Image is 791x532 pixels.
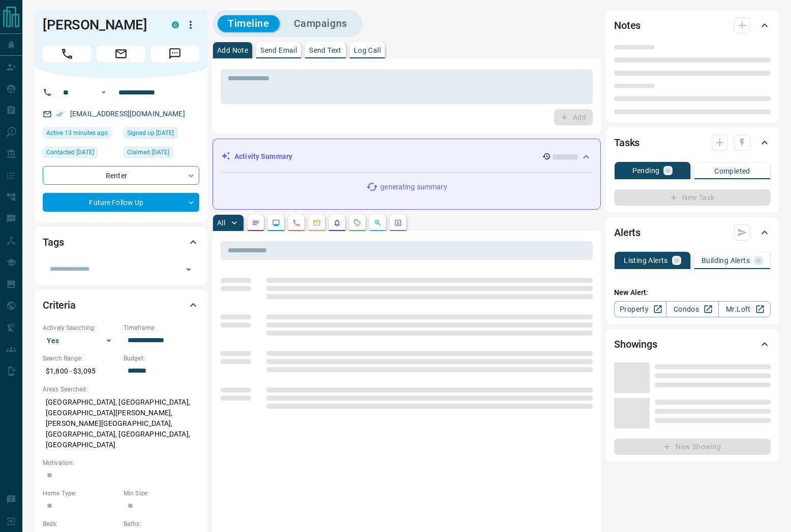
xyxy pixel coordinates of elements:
div: Wed Oct 15 2025 [43,127,118,142]
span: Message [150,46,199,62]
p: Building Alerts [702,257,750,264]
span: Contacted [DATE] [46,147,94,157]
p: generating summary [380,182,447,192]
div: Alerts [614,220,771,245]
div: Sat May 11 2024 [124,127,199,142]
p: Home Type: [43,489,118,498]
a: Condos [666,301,718,317]
h2: Tasks [614,135,640,151]
span: Claimed [DATE] [127,147,169,157]
span: Signed up [DATE] [127,128,174,138]
svg: Emails [313,219,321,227]
div: Showings [614,332,771,356]
span: Active 13 minutes ago [46,128,108,138]
p: Send Email [260,47,297,54]
a: Property [614,301,666,317]
svg: Agent Actions [394,219,402,227]
div: condos.ca [172,21,179,28]
svg: Lead Browsing Activity [272,219,280,227]
h2: Notes [614,17,641,34]
div: Renter [43,166,199,185]
button: Open [181,262,196,277]
p: Min Size: [124,489,199,498]
div: Notes [614,13,771,38]
p: Areas Searched: [43,385,199,394]
p: All [217,219,225,226]
div: Sat Sep 20 2025 [43,147,118,161]
svg: Requests [353,219,361,227]
p: $1,800 - $3,095 [43,363,118,380]
p: Baths: [124,519,199,528]
p: Budget: [124,354,199,363]
div: Tasks [614,130,771,155]
p: Actively Searching: [43,323,118,332]
p: Timeframe: [124,323,199,332]
p: Send Text [309,47,342,54]
p: Pending [632,167,660,174]
p: Add Note [217,47,248,54]
p: Completed [714,168,750,175]
svg: Calls [292,219,300,227]
p: Activity Summary [234,151,292,162]
p: Log Call [354,47,381,54]
button: Open [98,86,110,98]
div: Future Follow Up [43,193,199,212]
svg: Listing Alerts [333,219,341,227]
h2: Alerts [614,224,641,241]
p: New Alert: [614,287,771,298]
p: Beds: [43,519,118,528]
span: Email [97,46,145,62]
button: Campaigns [284,15,357,32]
h2: Tags [43,234,64,250]
p: Listing Alerts [624,257,668,264]
div: Tags [43,230,199,254]
h1: [PERSON_NAME] [43,17,157,33]
a: Mr.Loft [718,301,771,317]
svg: Notes [252,219,260,227]
span: Call [43,46,92,62]
a: [EMAIL_ADDRESS][DOMAIN_NAME] [70,110,185,118]
p: [GEOGRAPHIC_DATA], [GEOGRAPHIC_DATA], [GEOGRAPHIC_DATA][PERSON_NAME], [PERSON_NAME][GEOGRAPHIC_DA... [43,394,199,453]
svg: Email Verified [56,111,63,118]
div: Activity Summary [221,147,592,166]
h2: Criteria [43,297,76,313]
div: Criteria [43,293,199,317]
div: Sat Apr 12 2025 [124,147,199,161]
svg: Opportunities [374,219,382,227]
p: Motivation: [43,458,199,468]
div: Yes [43,332,118,349]
p: Search Range: [43,354,118,363]
h2: Showings [614,336,657,352]
button: Timeline [218,15,280,32]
